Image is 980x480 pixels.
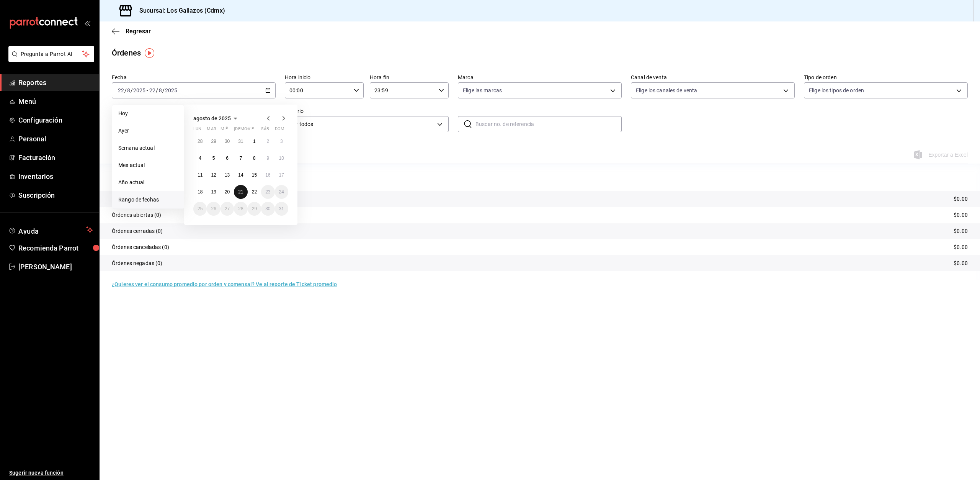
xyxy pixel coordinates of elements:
[18,225,83,234] span: Ayuda
[127,87,131,93] input: --
[145,48,154,58] img: Tooltip marker
[248,168,261,182] button: 15 de agosto de 2025
[275,202,288,216] button: 31 de agosto de 2025
[212,156,215,161] abbr: 5 de agosto de 2025
[118,110,178,118] span: Hoy
[248,151,261,165] button: 8 de agosto de 2025
[234,202,247,216] button: 28 de agosto de 2025
[279,172,284,178] abbr: 17 de agosto de 2025
[238,189,243,195] abbr: 21 de agosto de 2025
[18,190,93,200] span: Suscripción
[112,211,162,219] p: Órdenes abiertas (0)
[211,139,216,144] abbr: 29 de julio de 2025
[261,134,274,148] button: 2 de agosto de 2025
[954,227,968,235] p: $0.00
[252,206,257,211] abbr: 29 de agosto de 2025
[162,87,165,93] span: /
[240,156,242,161] abbr: 7 de agosto de 2025
[234,151,247,165] button: 7 de agosto de 2025
[199,156,201,161] abbr: 4 de agosto de 2025
[198,189,203,195] abbr: 18 de agosto de 2025
[225,172,230,178] abbr: 13 de agosto de 2025
[193,115,231,121] span: agosto de 2025
[84,20,90,26] button: open_drawer_menu
[18,77,93,88] span: Reportes
[207,168,220,182] button: 12 de agosto de 2025
[193,202,207,216] button: 25 de agosto de 2025
[18,152,93,163] span: Facturación
[18,262,93,272] span: [PERSON_NAME]
[193,168,207,182] button: 11 de agosto de 2025
[112,281,337,287] a: ¿Quieres ver el consumo promedio por orden y comensal? Ve al reporte de Ticket promedio
[370,75,449,80] label: Hora fin
[126,28,151,35] span: Regresar
[18,134,93,144] span: Personal
[220,126,228,134] abbr: miércoles
[118,196,178,204] span: Rango de fechas
[193,126,201,134] abbr: lunes
[248,202,261,216] button: 29 de agosto de 2025
[193,151,207,165] button: 4 de agosto de 2025
[225,139,230,144] abbr: 30 de julio de 2025
[118,179,178,187] span: Año actual
[954,243,968,251] p: $0.00
[112,28,151,35] button: Regresar
[248,126,254,134] abbr: viernes
[165,87,178,93] input: ----
[158,87,162,93] input: --
[225,189,230,195] abbr: 20 de agosto de 2025
[275,168,288,182] button: 17 de agosto de 2025
[275,151,288,165] button: 10 de agosto de 2025
[112,47,141,59] div: Órdenes
[112,243,169,251] p: Órdenes canceladas (0)
[124,87,127,93] span: /
[118,87,124,93] input: --
[285,75,364,80] label: Hora inicio
[225,206,230,211] abbr: 27 de agosto de 2025
[234,185,247,199] button: 21 de agosto de 2025
[118,127,178,135] span: Ayer
[463,87,502,94] span: Elige las marcas
[248,134,261,148] button: 1 de agosto de 2025
[193,114,240,123] button: agosto de 2025
[112,173,968,182] p: Resumen
[279,206,284,211] abbr: 31 de agosto de 2025
[954,211,968,219] p: $0.00
[234,168,247,182] button: 14 de agosto de 2025
[458,75,622,80] label: Marca
[207,134,220,148] button: 29 de julio de 2025
[207,202,220,216] button: 26 de agosto de 2025
[220,185,234,199] button: 20 de agosto de 2025
[220,134,234,148] button: 30 de julio de 2025
[266,139,269,144] abbr: 2 de agosto de 2025
[9,469,93,477] span: Sugerir nueva función
[804,75,968,80] label: Tipo de orden
[290,120,434,128] span: Ver todos
[252,189,257,195] abbr: 22 de agosto de 2025
[112,227,163,235] p: Órdenes cerradas (0)
[275,185,288,199] button: 24 de agosto de 2025
[261,151,274,165] button: 9 de agosto de 2025
[275,126,284,134] abbr: domingo
[234,134,247,148] button: 31 de julio de 2025
[226,156,229,161] abbr: 6 de agosto de 2025
[133,87,146,93] input: ----
[220,168,234,182] button: 13 de agosto de 2025
[275,134,288,148] button: 3 de agosto de 2025
[285,108,449,114] label: Usuario
[198,172,203,178] abbr: 11 de agosto de 2025
[238,172,243,178] abbr: 14 de agosto de 2025
[234,126,279,134] abbr: jueves
[252,172,257,178] abbr: 15 de agosto de 2025
[475,116,622,132] input: Buscar no. de referencia
[261,168,274,182] button: 16 de agosto de 2025
[265,189,270,195] abbr: 23 de agosto de 2025
[253,156,256,161] abbr: 8 de agosto de 2025
[18,96,93,106] span: Menú
[149,87,156,93] input: --
[193,134,207,148] button: 28 de julio de 2025
[261,126,269,134] abbr: sábado
[112,259,163,267] p: Órdenes negadas (0)
[147,87,148,93] span: -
